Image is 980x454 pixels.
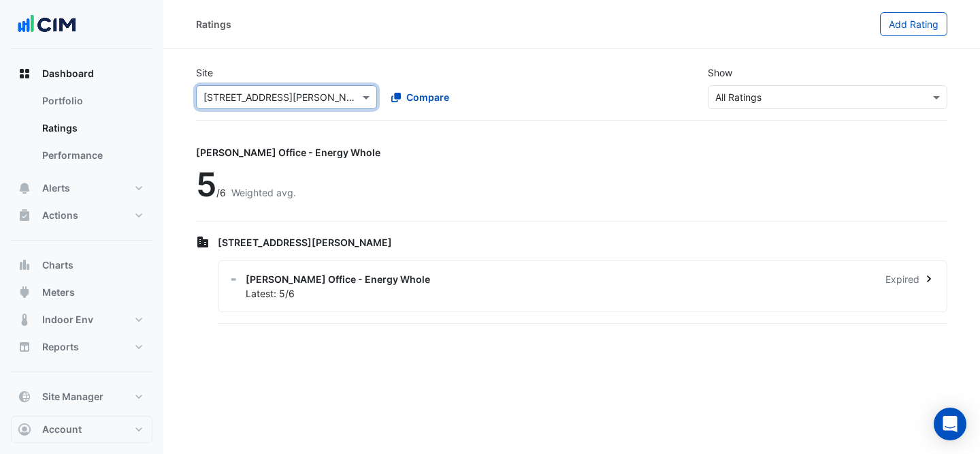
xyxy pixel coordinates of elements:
app-icon: Site Manager [18,390,31,404]
span: 5 [196,164,216,205]
span: Reports [42,340,79,354]
span: Charts [42,258,73,272]
span: Actions [42,209,78,222]
span: [STREET_ADDRESS][PERSON_NAME] [218,237,392,248]
button: Meters [11,279,152,306]
img: Company Logo [16,11,78,38]
button: Reports [11,333,152,361]
label: Site [196,65,213,80]
span: Dashboard [42,67,94,80]
button: Site Manager [11,383,152,410]
span: Compare [406,90,449,104]
button: Compare [382,85,458,109]
span: Alerts [42,181,70,195]
span: Weighted avg. [231,187,296,198]
app-icon: Alerts [18,181,31,195]
div: Open Intercom Messenger [934,408,966,440]
a: Ratings [31,115,152,142]
app-icon: Meters [18,286,31,299]
div: [PERSON_NAME] Office - Energy Whole [196,145,380,160]
div: Ratings [196,17,231,31]
a: Performance [31,142,152,169]
span: Indoor Env [42,313,93,327]
app-icon: Reports [18,340,31,354]
a: Portfolio [31,87,152,115]
span: /6 [216,187,226,198]
span: Expired [885,272,919,286]
app-icon: Charts [18,258,31,272]
span: Meters [42,286,75,299]
button: Dashboard [11,60,152,87]
span: [PERSON_NAME] Office - Energy Whole [246,272,430,286]
span: Latest: 5/6 [246,288,295,299]
button: Actions [11,202,152,229]
button: Account [11,416,152,443]
span: Add Rating [889,18,938,30]
div: Dashboard [11,87,152,175]
button: Alerts [11,175,152,202]
app-icon: Actions [18,209,31,222]
span: Account [42,423,82,436]
app-icon: Dashboard [18,67,31,80]
span: Site Manager [42,390,103,404]
button: Charts [11,252,152,279]
label: Show [708,65,732,80]
app-icon: Indoor Env [18,313,31,327]
button: Add Rating [880,12,947,36]
button: Indoor Env [11,306,152,333]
